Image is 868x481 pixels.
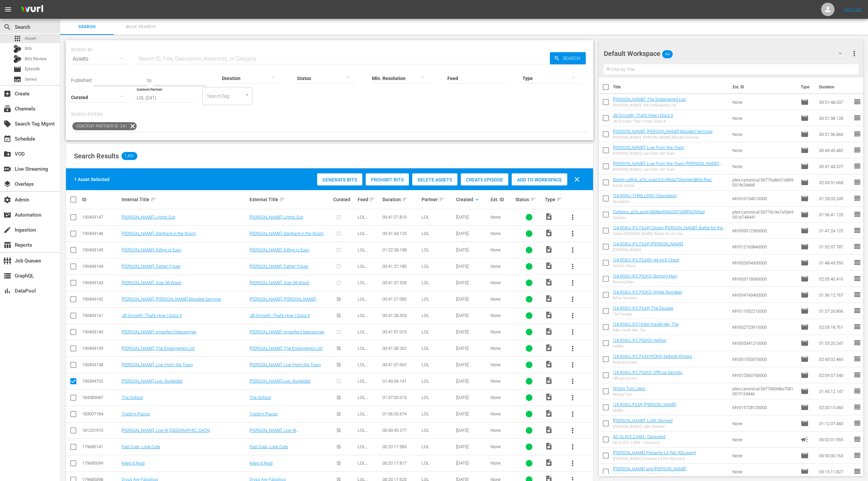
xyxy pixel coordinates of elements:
[249,346,322,351] a: [PERSON_NAME]: The Endangered List
[613,199,677,204] div: Desolation
[613,167,727,172] div: [PERSON_NAME]: Live From the Town
[3,226,11,234] span: Ingestion
[3,135,11,143] span: Schedule
[3,257,11,265] span: Job Queues
[82,329,120,334] div: 190493140
[545,245,553,253] span: Video
[122,329,197,334] a: [PERSON_NAME]: Imperfect Messenger
[613,418,672,423] a: [PERSON_NAME]: Light Skinned
[853,291,861,299] span: reorder
[122,411,150,416] a: Trading Places
[545,278,553,286] span: Video
[613,97,686,102] a: [PERSON_NAME]: The Endangered List
[422,297,429,302] span: LOL
[122,247,182,252] a: [PERSON_NAME]: Killing is Easy
[853,162,861,170] span: reorder
[569,361,577,369] span: more_vert
[613,312,673,316] div: The Escape
[565,226,581,242] button: more_vert
[249,444,288,449] a: Feel Cute, Look Cute
[569,295,577,303] span: more_vert
[382,247,420,252] div: 01:22:28.138
[730,207,798,223] td: plex:canonical:5d776c9e7a53e9001e748441
[816,239,853,255] td: 01:52:07.787
[13,65,21,73] span: Episode
[613,209,705,214] a: Outlaws_a24_avail:6838ed95e3267458f56395ad
[801,130,809,138] span: Episode
[82,297,120,302] div: 190493142
[25,76,37,83] span: Series
[13,45,21,53] div: Bits
[613,322,679,327] a: (24 ROKU IFC) Killer Inside Me, The
[613,135,713,140] div: [PERSON_NAME]: [PERSON_NAME] Blooded Seminar
[569,171,585,187] button: clear
[569,377,577,385] span: more_vert
[122,152,137,160] span: 1,491
[853,323,861,331] span: reorder
[422,280,429,285] span: LOL
[122,379,183,384] a: [PERSON_NAME] Live: Runteldat
[569,459,577,467] span: more_vert
[613,273,677,278] a: (24 ROKU IFC PICKS) Burning Man
[3,287,11,295] span: DataPool
[422,247,429,252] span: LOL
[545,213,553,221] span: Video
[613,151,684,156] div: [PERSON_NAME]: Live From the Town
[613,161,722,171] a: [PERSON_NAME]: Live From the Town ([PERSON_NAME]: Live From the Town (VARIANT))
[122,444,160,449] a: Feel Cute, Look Cute
[515,195,543,204] div: Status
[613,328,679,332] div: Killer Inside Me, The
[122,264,180,269] a: [PERSON_NAME]: Father Figure
[816,110,853,126] td: 00:51:38.128
[3,120,11,128] span: Search Tag Mgmt
[3,23,11,31] span: Search
[853,130,861,138] span: reorder
[358,195,380,204] div: Feed
[13,55,21,63] div: Bits Review
[317,173,362,185] button: Generate Bits
[147,78,151,83] span: to
[801,114,809,122] span: Episode
[730,126,798,142] td: None
[569,410,577,418] span: more_vert
[13,75,21,83] span: Series
[422,313,429,318] span: LOL
[491,264,513,269] div: None
[613,290,682,295] a: (24 ROKU IFC PICKS) White Reindeer
[3,105,11,113] span: Channels
[82,280,120,285] div: 190493143
[613,145,684,150] a: [PERSON_NAME]: Live From the Town
[565,324,581,340] button: more_vert
[244,92,250,98] button: Open
[382,280,420,285] div: 00:41:37.528
[613,466,686,471] a: [PERSON_NAME] and [PERSON_NAME]
[604,44,848,63] div: Default Workspace
[317,177,362,182] span: Generate Bits
[358,329,380,349] span: LOL Network - [PERSON_NAME]
[613,113,673,118] a: JB Smooth: That's How I Dooz It
[422,264,429,269] span: LOL
[74,176,110,183] div: 1 Asset Selected
[71,78,92,83] span: Published:
[25,35,36,42] span: Asset
[25,45,32,52] span: Bits
[729,78,797,96] th: Ext. ID
[3,150,11,158] span: VOD
[122,280,182,285] a: [PERSON_NAME]: Size 38 Waist
[358,280,380,300] span: LOL Network - [PERSON_NAME]
[556,196,562,203] span: sort
[730,303,798,319] td: MV011052210000
[565,275,581,291] button: more_vert
[366,173,409,185] button: Prohibit Bits
[456,247,489,252] div: [DATE]
[249,297,318,307] a: [PERSON_NAME]: [PERSON_NAME] Blooded Seminar
[249,215,303,220] a: [PERSON_NAME]: Lights Out
[573,175,581,183] span: clear
[613,103,686,107] div: [PERSON_NAME]: The Endangered List
[545,295,553,303] span: Video
[801,227,809,235] span: Episode
[545,311,553,319] span: Video
[382,297,420,302] div: 00:41:27.085
[13,34,21,43] span: Asset
[730,158,798,174] td: None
